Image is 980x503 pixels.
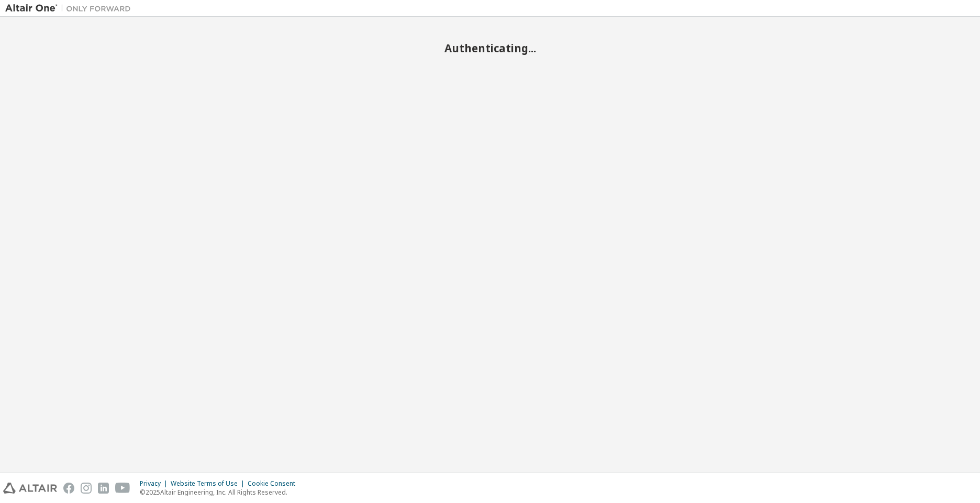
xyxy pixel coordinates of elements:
[248,479,302,488] div: Cookie Consent
[3,483,57,494] img: altair_logo.svg
[171,479,248,488] div: Website Terms of Use
[63,483,74,494] img: facebook.svg
[140,488,302,497] p: © 2025 Altair Engineering, Inc. All Rights Reserved.
[5,41,975,55] h2: Authenticating...
[115,483,130,494] img: youtube.svg
[81,483,92,494] img: instagram.svg
[98,483,109,494] img: linkedin.svg
[140,479,171,488] div: Privacy
[5,3,136,14] img: Altair One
